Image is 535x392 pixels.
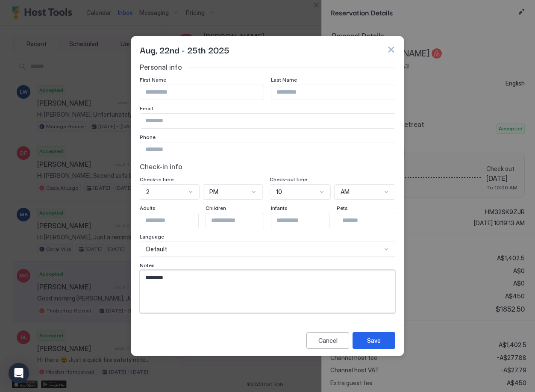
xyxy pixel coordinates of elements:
span: PM [209,188,218,196]
span: 2 [146,188,150,196]
span: Email [140,105,153,112]
div: Open Intercom Messenger [9,363,29,383]
div: Save [367,336,381,345]
span: Phone [140,134,156,140]
span: Default [146,245,167,253]
input: Input Field [206,213,276,228]
span: Children [206,205,226,211]
span: Adults [140,205,156,211]
span: Check-out time [270,176,307,183]
input: Input Field [140,85,264,100]
input: Input Field [337,213,407,228]
input: Input Field [271,213,341,228]
button: Cancel [306,332,349,349]
input: Input Field [140,142,395,157]
span: Infants [271,205,288,211]
input: Input Field [140,213,210,228]
span: Pets [337,205,348,211]
span: Language [140,233,164,240]
span: Check-in info [140,162,182,171]
span: Personal info [140,63,182,71]
span: Last Name [271,77,297,83]
span: Aug, 22nd - 25th 2025 [140,43,229,56]
button: Save [353,332,395,349]
span: Notes [140,262,155,268]
textarea: Input Field [140,271,395,312]
span: First Name [140,77,166,83]
input: Input Field [140,114,395,128]
span: AM [341,188,350,196]
div: Cancel [318,336,338,345]
span: Check-in time [140,176,173,183]
input: Input Field [271,85,395,100]
span: 10 [276,188,282,196]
